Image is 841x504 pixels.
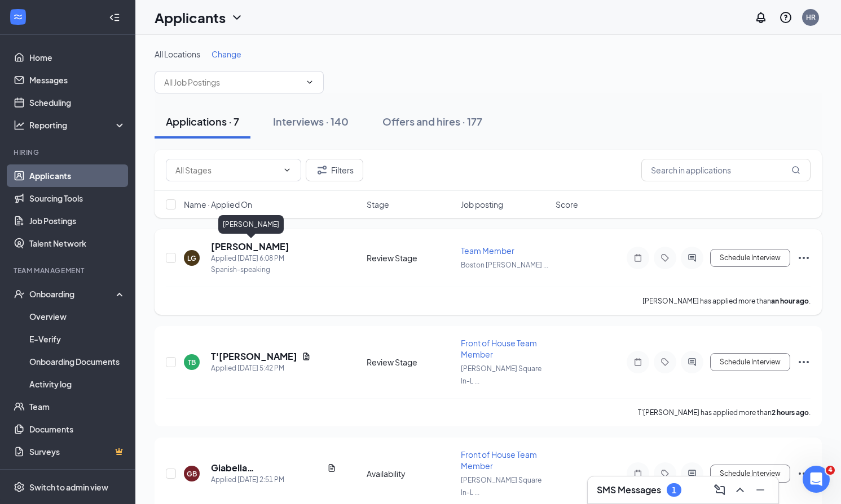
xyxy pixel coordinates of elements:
[302,352,311,361] svg: Document
[797,251,811,265] svg: Ellipses
[461,338,537,359] span: Front of House Team Member
[461,476,541,497] span: [PERSON_NAME] Square In-L ...
[175,164,278,176] input: All Stages
[710,465,790,483] button: Schedule Interview
[711,481,729,499] button: ComposeMessage
[631,253,645,262] svg: Note
[211,240,289,253] h5: [PERSON_NAME]
[631,469,645,478] svg: Note
[461,246,514,256] span: Team Member
[797,355,811,369] svg: Ellipses
[461,364,541,385] span: [PERSON_NAME] Square In-L ...
[461,449,537,471] span: Front of House Team Member
[188,358,196,367] div: TB
[14,481,25,493] svg: Settings
[29,164,126,187] a: Applicants
[597,484,661,496] h3: SMS Messages
[367,252,455,264] div: Review Stage
[29,69,126,91] a: Messages
[29,373,126,395] a: Activity log
[211,253,289,264] div: Applied [DATE] 6:08 PM
[273,114,349,128] div: Interviews · 140
[658,469,672,478] svg: Tag
[382,114,482,128] div: Offers and hires · 177
[218,215,284,234] div: [PERSON_NAME]
[29,91,126,114] a: Scheduling
[642,296,811,306] p: [PERSON_NAME] has applied more than .
[631,358,645,367] svg: Note
[791,166,800,175] svg: MagnifyingGlass
[797,467,811,480] svg: Ellipses
[14,266,124,275] div: Team Management
[779,11,792,24] svg: QuestionInfo
[211,264,289,275] div: Spanish-speaking
[29,288,116,300] div: Onboarding
[29,119,126,131] div: Reporting
[29,232,126,255] a: Talent Network
[14,148,124,157] div: Hiring
[211,462,323,474] h5: Giabella [PERSON_NAME]
[211,363,311,374] div: Applied [DATE] 5:42 PM
[29,305,126,328] a: Overview
[658,253,672,262] svg: Tag
[685,469,699,478] svg: ActiveChat
[713,483,726,497] svg: ComposeMessage
[164,76,301,88] input: All Job Postings
[306,159,363,181] button: Filter Filters
[211,474,336,485] div: Applied [DATE] 2:51 PM
[367,199,389,210] span: Stage
[806,12,816,22] div: HR
[367,468,455,479] div: Availability
[184,199,252,210] span: Name · Applied On
[315,163,329,177] svg: Filter
[109,12,120,23] svg: Collapse
[771,297,809,305] b: an hour ago
[672,485,676,495] div: 1
[29,395,126,418] a: Team
[658,358,672,367] svg: Tag
[826,466,835,475] span: 4
[754,11,768,24] svg: Notifications
[29,328,126,350] a: E-Verify
[751,481,769,499] button: Minimize
[461,261,548,269] span: Boston [PERSON_NAME] ...
[29,481,108,493] div: Switch to admin view
[212,49,241,59] span: Change
[12,11,24,23] svg: WorkstreamLogo
[29,350,126,373] a: Onboarding Documents
[803,466,830,493] iframe: Intercom live chat
[230,11,244,24] svg: ChevronDown
[14,119,25,131] svg: Analysis
[155,49,200,59] span: All Locations
[29,187,126,209] a: Sourcing Tools
[14,288,25,300] svg: UserCheck
[187,253,196,263] div: LG
[641,159,811,181] input: Search in applications
[556,199,578,210] span: Score
[461,199,503,210] span: Job posting
[283,166,292,175] svg: ChevronDown
[187,469,197,479] div: GB
[710,249,790,267] button: Schedule Interview
[305,78,314,87] svg: ChevronDown
[367,356,455,368] div: Review Stage
[733,483,747,497] svg: ChevronUp
[754,483,767,497] svg: Minimize
[685,253,699,262] svg: ActiveChat
[772,408,809,417] b: 2 hours ago
[327,463,336,472] svg: Document
[638,408,811,417] p: T'[PERSON_NAME] has applied more than .
[29,46,126,69] a: Home
[710,353,790,371] button: Schedule Interview
[29,209,126,232] a: Job Postings
[685,358,699,367] svg: ActiveChat
[731,481,749,499] button: ChevronUp
[166,114,239,128] div: Applications · 7
[29,418,126,440] a: Documents
[155,8,226,27] h1: Applicants
[211,350,297,363] h5: T'[PERSON_NAME]
[29,440,126,463] a: SurveysCrown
